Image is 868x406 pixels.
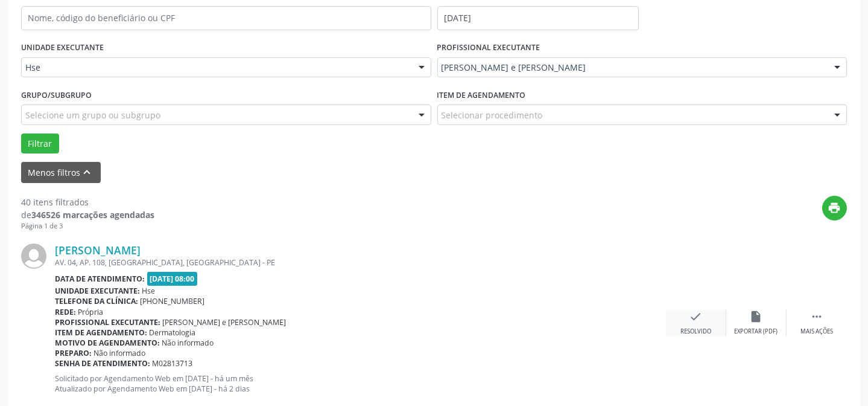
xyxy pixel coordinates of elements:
[163,317,287,327] span: [PERSON_NAME] e [PERSON_NAME]
[55,317,160,327] b: Profissional executante:
[21,6,431,30] input: Nome, código do beneficiário ou CPF
[735,327,778,336] div: Exportar (PDF)
[25,109,160,121] span: Selecione um grupo ou subgrupo
[828,201,841,214] i: print
[55,274,145,284] b: Data de atendimento:
[55,307,76,317] b: Rede:
[162,338,214,348] span: Não informado
[437,6,639,30] input: Selecione um intervalo
[442,62,823,74] span: [PERSON_NAME] e [PERSON_NAME]
[78,307,104,317] span: Própria
[21,208,154,221] div: de
[437,39,540,57] label: PROFISSIONAL EXECUTANTE
[142,286,156,296] span: Hse
[750,310,763,323] i: insert_drive_file
[21,162,101,183] button: Menos filtroskeyboard_arrow_up
[21,243,46,269] img: img
[21,221,154,231] div: Página 1 de 3
[55,348,92,358] b: Preparo:
[31,209,154,221] strong: 346526 marcações agendadas
[437,86,526,105] label: Item de agendamento
[810,310,823,323] i: 
[147,272,198,286] span: [DATE] 08:00
[21,39,104,57] label: UNIDADE EXECUTANTE
[21,134,59,154] button: Filtrar
[55,243,141,257] a: [PERSON_NAME]
[680,327,711,336] div: Resolvido
[55,286,140,296] b: Unidade executante:
[55,358,150,369] b: Senha de atendimento:
[55,373,666,394] p: Solicitado por Agendamento Web em [DATE] - há um mês Atualizado por Agendamento Web em [DATE] - h...
[55,257,666,268] div: AV. 04, AP. 108, [GEOGRAPHIC_DATA], [GEOGRAPHIC_DATA] - PE
[150,327,196,338] span: Dermatologia
[94,348,146,358] span: Não informado
[800,327,833,336] div: Mais ações
[81,166,94,179] i: keyboard_arrow_up
[55,296,138,306] b: Telefone da clínica:
[25,62,407,74] span: Hse
[153,358,193,369] span: M02813713
[21,86,92,105] label: Grupo/Subgrupo
[55,327,147,338] b: Item de agendamento:
[822,196,847,221] button: print
[442,109,543,121] span: Selecionar procedimento
[55,338,160,348] b: Motivo de agendamento:
[21,196,154,208] div: 40 itens filtrados
[689,310,703,323] i: check
[141,296,205,306] span: [PHONE_NUMBER]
